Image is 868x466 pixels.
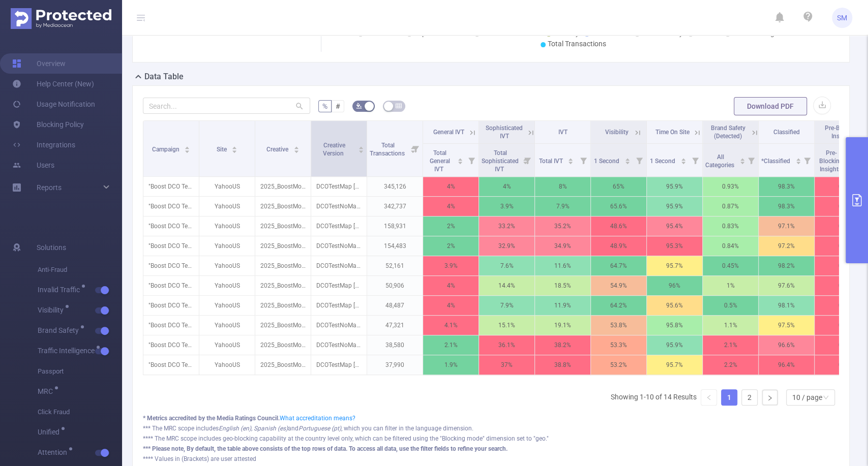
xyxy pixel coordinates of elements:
span: Total General IVT [430,149,450,173]
p: 97.2% [759,236,814,256]
div: *** The MRC scope includes and , which you can filter in the language dimension. [143,424,839,433]
img: Protected Media [11,8,111,29]
a: 2 [742,390,757,405]
p: 345,126 [367,177,423,196]
p: 0.87% [703,197,758,216]
p: 37,990 [367,355,423,375]
span: 1 Second [650,158,677,165]
a: Overview [12,53,66,74]
i: icon: caret-up [293,145,299,148]
i: Filter menu [800,144,814,176]
p: 95.9% [647,335,702,355]
p: "Boost DCO Test FY25" [280591] [143,256,199,275]
span: Click Fraud [38,402,122,422]
p: "Boost DCO Test FY25" [280591] [143,177,199,196]
p: "Boost DCO Test FY25" [280591] [143,216,199,236]
input: Search... [143,98,310,114]
i: English (en), Spanish (es) [219,425,288,432]
i: Portuguese (pt) [298,425,341,432]
a: Blocking Policy [12,114,84,135]
p: 2025_BoostMobile_StoreLocator_160x600.zip [5403511] [255,256,311,275]
span: Reports [37,183,62,192]
p: DCOTestMap [37668810] [311,177,367,196]
p: 96% [647,276,702,295]
i: icon: caret-up [232,145,237,148]
p: 53.2% [591,355,646,375]
p: 4% [423,177,478,196]
span: 1 Second [594,158,621,165]
i: icon: caret-down [293,149,299,152]
i: Filter menu [632,144,646,176]
i: icon: caret-up [568,157,574,160]
i: icon: caret-down [795,160,801,163]
p: YahooUS [199,355,255,375]
p: 0.84% [703,236,758,256]
div: Sort [293,145,300,151]
p: 2.2% [703,355,758,375]
p: "Boost DCO Test FY25" [280591] [143,296,199,315]
p: 33.2% [479,216,534,236]
p: 154,483 [367,236,423,256]
p: 96.6% [759,335,814,355]
p: 38,580 [367,335,423,355]
span: Traffic Intelligence [38,347,98,354]
p: 2% [423,216,478,236]
i: Filter menu [520,144,534,176]
span: Total IVT [539,158,564,165]
a: Integrations [12,135,75,155]
p: YahooUS [199,316,255,335]
h2: Data Table [144,71,184,83]
p: DCOTestMap [37757985] [311,216,367,236]
p: 342,737 [367,197,423,216]
p: 1.9% [423,355,478,375]
p: 1.1% [703,316,758,335]
p: 4% [479,177,534,196]
p: "Boost DCO Test FY25" [280591] [143,335,199,355]
p: 65.6% [591,197,646,216]
p: 54.9% [591,276,646,295]
p: YahooUS [199,296,255,315]
p: 95.7% [647,256,702,275]
p: 47,321 [367,316,423,335]
i: icon: caret-down [680,160,686,163]
i: Filter menu [576,144,590,176]
i: icon: caret-up [624,157,630,160]
i: icon: caret-up [795,157,801,160]
span: Brand Safety [38,327,82,334]
p: 2025_BoostMobile_StoreLocator_300x250.zip [5377429] [255,197,311,216]
div: Sort [795,157,801,163]
i: Filter menu [408,121,423,176]
div: 10 / page [792,390,822,405]
a: 1 [722,390,737,405]
p: 52,161 [367,256,423,275]
a: Usage Notification [12,94,95,114]
span: IVT [558,129,567,136]
i: icon: caret-down [624,160,630,163]
i: icon: caret-down [458,160,463,163]
p: DCOTestNoMap [37757615] [311,316,367,335]
p: 95.4% [647,216,702,236]
p: 98.3% [759,177,814,196]
p: DCOTestNoMap [37757984] [311,236,367,256]
p: 37% [479,355,534,375]
p: 2.1% [703,335,758,355]
span: Total Transactions [370,142,406,157]
div: Sort [358,145,364,151]
p: DCOTestNoMap [37668809] [311,197,367,216]
i: icon: down [823,394,829,401]
p: 15.1% [479,316,534,335]
p: 14.4% [479,276,534,295]
a: Help Center (New) [12,74,94,94]
p: 8% [535,177,590,196]
p: 53.8% [591,316,646,335]
p: 95.6% [647,296,702,315]
p: 53.3% [591,335,646,355]
p: 2025_BoostMobile_StoreLocator_300x250.zip [5377429] [255,177,311,196]
span: Visibility [605,129,628,136]
i: icon: caret-down [568,160,574,163]
span: Site [217,146,228,153]
p: 2.1% [423,335,478,355]
span: Pre-Blocking Insights [819,149,843,173]
p: "Boost DCO Test FY25" [280591] [143,236,199,256]
div: Sort [231,145,237,151]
